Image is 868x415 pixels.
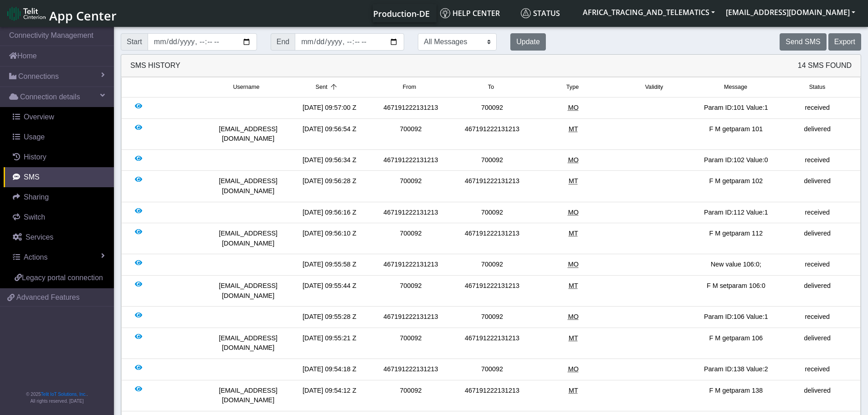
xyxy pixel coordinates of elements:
div: [DATE] 09:56:10 Z [289,229,370,248]
a: Overview [4,107,114,127]
span: SMS [24,173,40,181]
div: 467191222131213 [452,333,533,353]
button: AFRICA_TRACING_AND_TELEMATICS [577,4,720,20]
div: 467191222131213 [370,155,451,165]
img: status.svg [521,8,531,18]
a: Your current platform instance [373,4,429,22]
div: [DATE] 09:56:54 Z [289,124,370,144]
span: Sharing [24,193,49,201]
div: [DATE] 09:56:34 Z [289,155,370,165]
div: 467191222131213 [370,312,451,322]
div: [DATE] 09:54:12 Z [289,386,370,405]
a: Usage [4,127,114,147]
img: knowledge.svg [440,8,450,18]
div: 467191222131213 [370,260,451,270]
div: Param ID:102 Value:0 [695,155,776,165]
span: Connections [18,71,59,82]
span: App Center [49,7,117,24]
span: End [271,33,295,51]
div: Param ID:106 Value:1 [695,312,776,322]
span: Mobile Originated [568,104,579,111]
div: 700092 [452,312,533,322]
div: 700092 [452,260,533,270]
div: received [777,103,858,113]
button: [EMAIL_ADDRESS][DOMAIN_NAME] [720,4,861,20]
div: F M setparam 106:0 [695,281,776,301]
div: [EMAIL_ADDRESS][DOMAIN_NAME] [207,229,288,248]
div: delivered [777,176,858,196]
div: 467191222131213 [452,229,533,248]
span: Mobile Originated [568,261,579,268]
span: Services [26,233,53,241]
div: [DATE] 09:54:18 Z [289,364,370,374]
div: F M getparam 106 [695,333,776,353]
div: New value 106:0; [695,260,776,270]
span: Sent [316,83,328,92]
div: 467191222131213 [370,103,451,113]
div: 467191222131213 [452,386,533,405]
span: Status [809,83,826,92]
div: delivered [777,386,858,405]
div: 467191222131213 [370,208,451,218]
div: delivered [777,124,858,144]
span: Mobile Originated [568,365,579,373]
div: 700092 [452,155,533,165]
a: Status [517,4,577,22]
a: Sharing [4,187,114,207]
div: F M getparam 101 [695,124,776,144]
div: 700092 [370,333,451,353]
div: 700092 [452,364,533,374]
span: Mobile Originated [568,156,579,164]
div: [DATE] 09:55:21 Z [289,333,370,353]
a: Services [4,227,114,247]
div: 700092 [370,229,451,248]
span: Mobile Terminated [569,282,578,289]
div: delivered [777,281,858,301]
div: 700092 [370,176,451,196]
span: Mobile Terminated [569,387,578,394]
span: Actions [24,253,47,261]
div: 467191222131213 [370,364,451,374]
img: logo-telit-cinterion-gw-new.png [7,6,46,21]
span: Status [521,8,560,18]
a: Switch [4,207,114,227]
a: SMS [4,167,114,187]
div: received [777,155,858,165]
span: History [24,153,46,161]
span: Mobile Terminated [569,125,578,133]
div: F M getparam 138 [695,386,776,405]
span: Overview [24,113,54,121]
div: 700092 [370,281,451,301]
div: Param ID:101 Value:1 [695,103,776,113]
div: 467191222131213 [452,176,533,196]
div: [EMAIL_ADDRESS][DOMAIN_NAME] [207,124,288,144]
div: [DATE] 09:55:58 Z [289,260,370,270]
div: [DATE] 09:56:28 Z [289,176,370,196]
span: Mobile Originated [568,209,579,216]
button: Export [828,33,861,51]
div: [DATE] 09:57:00 Z [289,103,370,113]
div: 467191222131213 [452,281,533,301]
span: Switch [24,213,45,221]
a: Telit IoT Solutions, Inc. [41,392,87,397]
span: Production-DE [373,8,430,19]
a: Help center [437,4,517,22]
div: [DATE] 09:55:44 Z [289,281,370,301]
span: Mobile Terminated [569,177,578,184]
div: delivered [777,333,858,353]
span: 14 SMS Found [798,60,852,71]
div: [EMAIL_ADDRESS][DOMAIN_NAME] [207,281,288,301]
div: 700092 [370,386,451,405]
span: Advanced Features [16,292,80,303]
span: From [403,83,416,92]
span: Help center [440,8,500,18]
button: Update [510,33,546,51]
span: Usage [24,133,45,141]
span: Connection details [20,92,80,102]
div: received [777,208,858,218]
div: [EMAIL_ADDRESS][DOMAIN_NAME] [207,176,288,196]
div: [EMAIL_ADDRESS][DOMAIN_NAME] [207,386,288,405]
div: 467191222131213 [452,124,533,144]
span: Mobile Originated [568,313,579,320]
div: delivered [777,229,858,248]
